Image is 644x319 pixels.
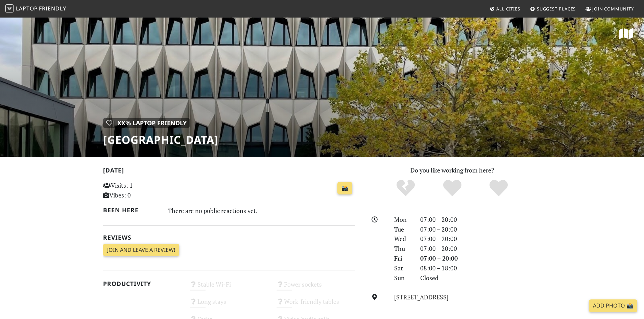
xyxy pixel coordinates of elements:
[363,165,541,175] p: Do you like working from here?
[390,244,416,254] div: Thu
[390,224,416,234] div: Tue
[416,244,545,254] div: 07:00 – 20:00
[186,279,272,296] div: Stable Wi-Fi
[390,215,416,224] div: Mon
[390,273,416,283] div: Sun
[527,3,579,15] a: Suggest Places
[416,273,545,283] div: Closed
[337,182,352,195] a: 📸
[382,179,429,197] div: No
[394,293,449,301] a: [STREET_ADDRESS]
[103,207,160,214] h2: Been here
[5,4,14,12] img: LaptopFriendly
[103,234,355,241] h2: Reviews
[186,296,272,313] div: Long stays
[390,263,416,273] div: Sat
[103,118,190,128] div: | XX% Laptop Friendly
[537,6,576,12] span: Suggest Places
[416,254,545,263] div: 07:00 – 20:00
[5,3,66,15] a: LaptopFriendly LaptopFriendly
[390,234,416,244] div: Wed
[103,280,182,287] h2: Productivity
[416,224,545,234] div: 07:00 – 20:00
[496,6,520,12] span: All Cities
[416,215,545,224] div: 07:00 – 20:00
[103,244,179,257] a: Join and leave a review!
[103,167,355,177] h2: [DATE]
[416,263,545,273] div: 08:00 – 18:00
[16,5,38,12] span: Laptop
[272,296,359,313] div: Work-friendly tables
[487,3,523,15] a: All Cities
[103,133,218,146] h1: [GEOGRAPHIC_DATA]
[589,299,637,312] a: Add Photo 📸
[475,179,522,197] div: Definitely!
[592,6,634,12] span: Join Community
[272,279,359,296] div: Power sockets
[416,234,545,244] div: 07:00 – 20:00
[390,254,416,263] div: Fri
[429,179,476,197] div: Yes
[103,181,182,200] p: Visits: 1 Vibes: 0
[39,5,66,12] span: Friendly
[583,3,637,15] a: Join Community
[168,205,355,216] div: There are no public reactions yet.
